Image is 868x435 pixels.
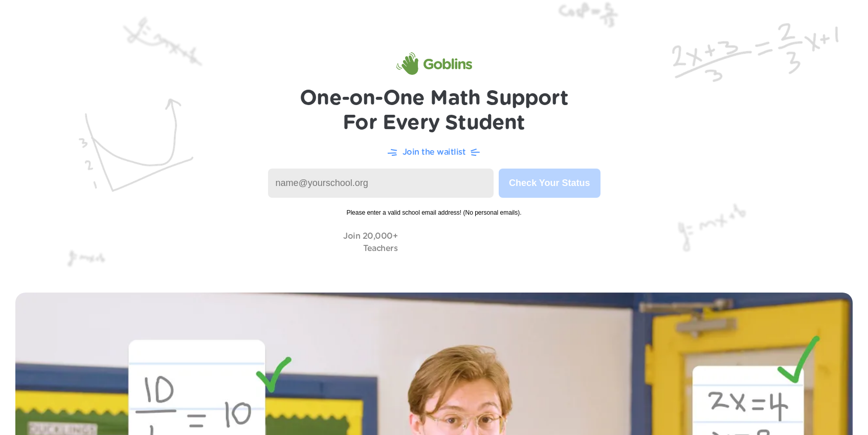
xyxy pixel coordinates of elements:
input: name@yourschool.org [268,169,494,198]
p: Join the waitlist [403,146,466,158]
h1: One-on-One Math Support For Every Student [300,86,568,135]
p: Join 20,000+ Teachers [343,230,397,255]
span: Please enter a valid school email address! (No personal emails). [268,198,600,217]
button: Check Your Status [499,169,600,198]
